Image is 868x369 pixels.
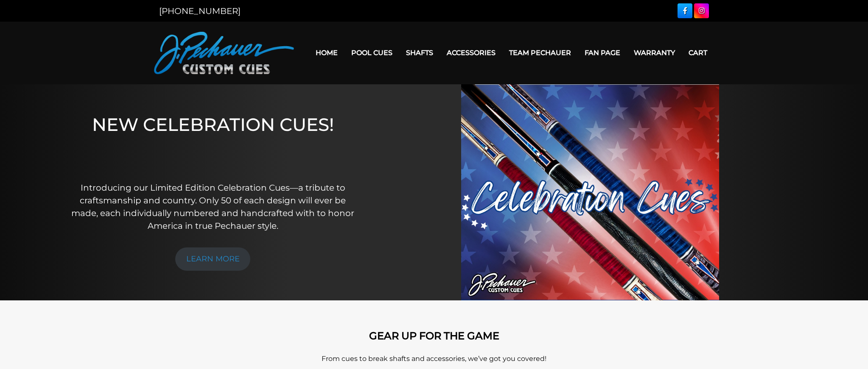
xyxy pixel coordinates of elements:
[502,42,578,64] a: Team Pechauer
[159,6,241,16] a: [PHONE_NUMBER]
[399,42,440,64] a: Shafts
[175,247,251,271] a: LEARN MORE
[369,330,499,342] strong: GEAR UP FOR THE GAME
[309,42,344,64] a: Home
[578,42,627,64] a: Fan Page
[192,354,676,364] p: From cues to break shafts and accessories, we’ve got you covered!
[627,42,682,64] a: Warranty
[154,32,294,74] img: Pechauer Custom Cues
[344,42,399,64] a: Pool Cues
[69,114,356,169] h1: NEW CELEBRATION CUES!
[69,181,356,232] p: Introducing our Limited Edition Celebration Cues—a tribute to craftsmanship and country. Only 50 ...
[440,42,502,64] a: Accessories
[682,42,714,64] a: Cart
